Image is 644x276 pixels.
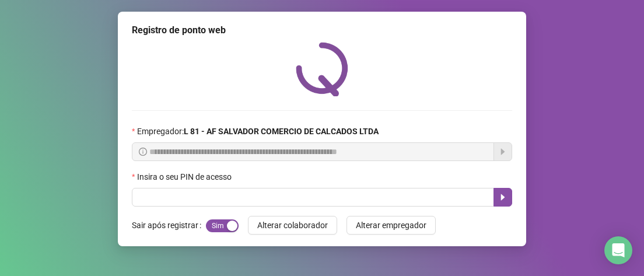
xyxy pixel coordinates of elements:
[132,170,239,183] label: Insira o seu PIN de acesso
[137,125,379,138] span: Empregador :
[604,236,632,264] div: Open Intercom Messenger
[257,219,328,232] span: Alterar colaborador
[248,216,337,235] button: Alterar colaborador
[498,193,508,202] span: caret-right
[132,23,512,37] div: Registro de ponto web
[139,148,147,156] span: info-circle
[296,42,348,96] img: QRPoint
[356,219,426,232] span: Alterar empregador
[346,216,436,235] button: Alterar empregador
[184,127,379,136] strong: L 81 - AF SALVADOR COMERCIO DE CALCADOS LTDA
[132,216,206,235] label: Sair após registrar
